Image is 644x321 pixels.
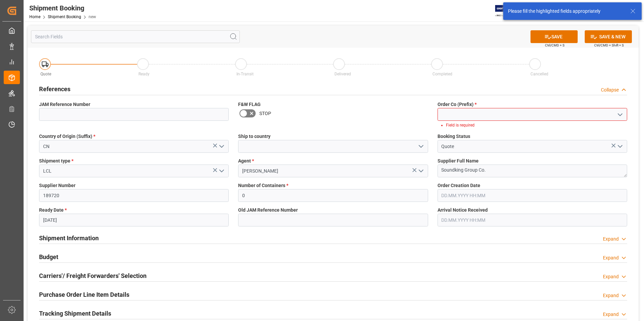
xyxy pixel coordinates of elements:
div: Please fill the highlighted fields appropriately [508,8,624,15]
a: Shipment Booking [48,14,81,19]
span: In-Transit [236,72,254,76]
h2: Tracking Shipment Details [39,309,111,318]
div: Expand [603,273,619,280]
h2: Budget [39,252,58,261]
h2: Shipment Information [39,234,99,243]
button: open menu [216,166,226,176]
input: DD.MM.YYYY [39,214,229,226]
span: Quote [40,72,51,76]
h2: References [39,84,70,94]
button: open menu [415,141,425,152]
div: Expand [603,236,619,243]
span: Shipment type [39,157,73,165]
span: Order Creation Date [438,182,480,189]
button: SAVE & NEW [585,30,632,43]
span: Cancelled [530,72,548,76]
a: Home [29,14,40,19]
span: STOP [259,110,271,117]
textarea: Soundking Group Co. [438,165,627,177]
li: Field is required [446,122,621,128]
span: Ready [138,72,150,76]
span: Ctrl/CMD + S [545,43,565,48]
div: Expand [603,254,619,261]
span: Order Co (Prefix) [438,101,477,108]
span: F&W FLAG [238,101,261,108]
div: Shipment Booking [29,3,96,13]
span: Ready Date [39,207,67,214]
span: Delivered [334,72,351,76]
span: Booking Status [438,133,470,140]
span: Arrival Notice Received [438,207,488,214]
span: Country of Origin (Suffix) [39,133,95,140]
span: Completed [432,72,452,76]
div: Expand [603,292,619,299]
input: DD.MM.YYYY HH:MM [438,189,627,202]
span: Ship to country [238,133,270,140]
input: Type to search/select [39,140,229,153]
input: DD.MM.YYYY HH:MM [438,214,627,226]
div: Expand [603,311,619,318]
span: JAM Reference Number [39,101,90,108]
span: Ctrl/CMD + Shift + S [594,43,624,48]
span: Supplier Full Name [438,157,479,165]
input: Search Fields [31,30,240,43]
img: Exertis%20JAM%20-%20Email%20Logo.jpg_1722504956.jpg [495,5,518,17]
h2: Carriers'/ Freight Forwarders' Selection [39,271,147,280]
span: Number of Containers [238,182,288,189]
button: SAVE [530,30,578,43]
button: open menu [614,109,624,120]
h2: Purchase Order Line Item Details [39,290,129,299]
button: open menu [216,141,226,152]
div: Collapse [601,86,619,94]
button: open menu [614,141,624,152]
button: open menu [415,166,425,176]
span: Old JAM Reference Number [238,207,298,214]
span: Agent [238,157,254,165]
span: Supplier Number [39,182,75,189]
